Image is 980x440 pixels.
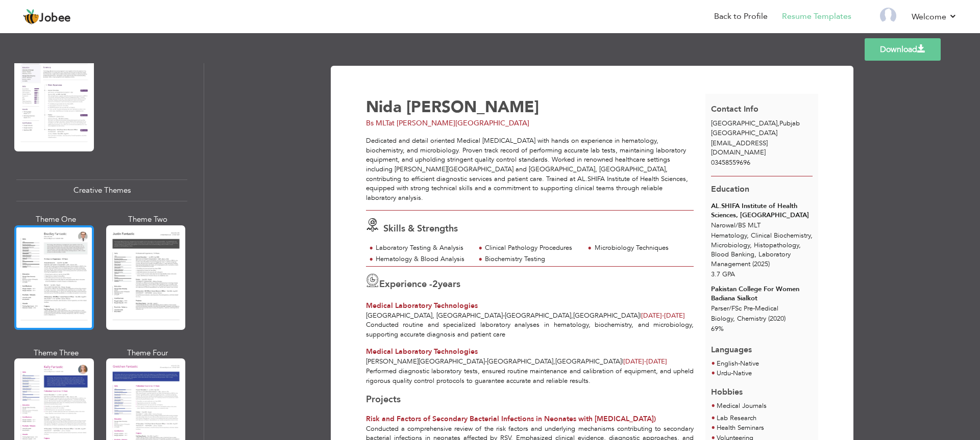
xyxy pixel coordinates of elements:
[640,311,641,320] span: |
[432,278,438,291] span: 2
[379,278,432,291] span: Experience -
[553,357,555,366] span: ,
[39,13,71,24] span: Jobee
[623,357,646,366] span: [DATE]
[717,401,767,410] span: Medical Journals
[23,9,71,25] a: Jobee
[383,222,458,235] span: Skills & Strengths
[711,337,752,356] span: Languages
[711,270,735,279] span: 3.7 GPA
[644,357,646,366] span: -
[388,118,529,128] span: at [PERSON_NAME][GEOGRAPHIC_DATA]
[711,201,813,220] div: AL.SHIFA Institute of Health Sciences, [GEOGRAPHIC_DATA]
[108,214,188,225] div: Theme Two
[711,324,724,333] span: 69%
[376,254,469,264] div: Hematology & Blood Analysis
[432,278,460,291] label: years
[406,96,539,118] span: [PERSON_NAME]
[711,221,761,230] span: Narowal BS MLT
[16,179,187,201] div: Creative Themes
[487,357,553,366] span: [GEOGRAPHIC_DATA]
[711,386,743,398] span: Hobbies
[880,8,896,24] img: Profile Img
[717,413,756,423] span: Lab Research
[711,231,813,269] span: Hematology, Clinical Biochemistry, Microbiology, Histopathology, Blood Banking, Laboratory Manage...
[711,139,768,158] span: [EMAIL_ADDRESS][DOMAIN_NAME]
[505,311,571,320] span: [GEOGRAPHIC_DATA]
[595,243,688,253] div: Microbiology Techniques
[366,96,402,118] span: Nida
[717,423,764,432] span: Health Seminars
[623,357,667,366] span: [DATE]
[503,311,505,320] span: -
[738,359,740,368] span: -
[717,369,752,379] li: Native
[16,348,96,358] div: Theme Three
[366,357,485,366] span: [PERSON_NAME][GEOGRAPHIC_DATA]
[711,158,750,167] span: 03458559696
[108,348,188,358] div: Theme Four
[641,311,664,320] span: [DATE]
[360,320,700,339] div: Conducted routine and specialized laboratory analyses in hematology, biochemistry, and microbiolo...
[622,357,623,366] span: |
[711,284,813,303] div: Pakistan College For Women Badiana Sialkot
[736,221,738,230] span: /
[752,260,770,269] span: (2025)
[714,11,768,22] a: Back to Profile
[717,359,738,368] span: English
[366,347,478,356] span: Medical Laboratory Technologies
[376,243,469,253] div: Laboratory Testing & Analysis
[717,369,731,378] span: Urdu
[662,311,664,320] span: -
[485,357,487,366] span: -
[729,304,731,313] span: /
[711,103,758,115] span: Contact Info
[366,311,503,320] span: [GEOGRAPHIC_DATA], [GEOGRAPHIC_DATA]
[711,304,778,313] span: Parser FSc Pre-Medical
[366,301,478,310] span: Medical Laboratory Technologies
[360,367,700,385] div: Performed diagnostic laboratory tests, ensured routine maintenance and calibration of equipment, ...
[782,11,851,22] a: Resume Templates
[711,184,749,195] span: Education
[711,128,777,138] span: [GEOGRAPHIC_DATA]
[777,119,779,128] span: ,
[23,9,39,25] img: jobee.io
[912,11,957,23] a: Welcome
[16,214,96,225] div: Theme One
[573,311,640,320] span: [GEOGRAPHIC_DATA]
[366,136,694,202] div: Dedicated and detail oriented Medical [MEDICAL_DATA] with hands on experience in hematology, bioc...
[731,369,733,378] span: -
[641,311,685,320] span: [DATE]
[711,314,766,323] span: Biology, Chemistry
[717,359,759,369] li: Native
[768,314,786,323] span: (2020)
[366,118,388,128] span: Bs MLT
[705,119,819,138] div: Pubjab
[485,254,578,264] div: Biochemistry Testing
[571,311,573,320] span: ,
[366,414,656,424] span: Risk and Factors of Secondary Bacterial Infections in Neonates with [MEDICAL_DATA])
[711,119,777,128] span: [GEOGRAPHIC_DATA]
[865,38,941,61] a: Download
[485,243,578,253] div: Clinical Pathology Procedures
[366,393,401,406] span: Projects
[555,357,622,366] span: [GEOGRAPHIC_DATA]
